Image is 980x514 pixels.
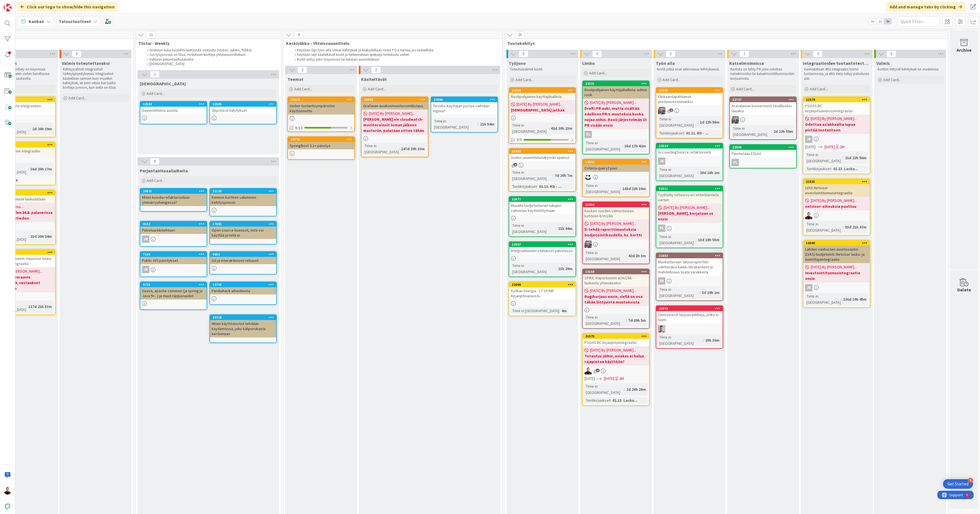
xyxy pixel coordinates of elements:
[140,101,207,124] a: 22592Suunniteltavia asioita
[656,143,723,149] div: 22514
[511,222,556,235] div: Time in [GEOGRAPHIC_DATA]
[803,102,870,115] div: PSOAS BC kirjanpitoaineistointegraatio
[553,172,574,179] div: 7d 20h 7m
[583,81,649,99] div: 22331Roolipohjainen käyttäjähallinta: admin rooli
[549,125,574,131] div: 42d 20h 23m
[362,97,428,109] div: 20432Grafanan asiakasmonitorointilistaus
[684,130,685,136] span: :
[583,159,649,165] div: 16822
[210,102,276,114] div: 22905depcheck-hälytykset
[288,142,354,149] div: SpringBoot 3.1+ päivitys
[431,102,497,115] div: Tarviiko käyttäjän pystyä vaihtaan loginia?
[805,152,843,164] div: Time in [GEOGRAPHIC_DATA]
[696,237,721,243] div: 13d 18h 55m
[431,97,498,133] a: 22966Tarviiko käyttäjän pystyä vaihtaan loginia?Time in [GEOGRAPHIC_DATA]:21h 54m
[732,116,739,124] img: TK
[621,186,647,192] div: 143d 22h 39m
[512,197,575,201] div: 22877
[509,242,575,247] div: 22967
[584,106,647,128] b: Drafti PR auki, mutta sisältää edellisen PR:n muutoksia koska nojaa niihin. Rooli järjestelmän UI...
[732,145,796,149] div: 22989
[29,233,53,239] div: 23d 20h 24m
[210,221,276,227] div: 17855
[658,211,721,222] b: [PERSON_NAME], korjataan se ensin
[538,183,563,189] div: 01.11. RD - ...
[803,184,870,197] div: LVAS Netvisor investointitunnusintegraatio
[362,102,428,109] div: Grafanan asiakasmonitorointilistaus
[658,116,698,128] div: Time in [GEOGRAPHIC_DATA]
[584,140,622,152] div: Time in [GEOGRAPHIC_DATA]
[140,282,207,310] a: 9725Guava, apache common (ja spring ja Java 9+...) ja muut riippuvuudet
[803,246,870,263] div: Lahden vanhusten asuntosäätiö (LVAS) budjetointi: Netvisor lasku- ja toimittajaintegraatio
[844,224,868,230] div: 93d 21h 47m
[583,131,649,138] div: sl
[730,97,796,102] div: 22727
[140,257,207,264] div: Public API päivitykset
[806,98,870,102] div: 21574
[805,221,843,233] div: Time in [GEOGRAPHIC_DATA]
[656,88,723,93] div: 21680
[143,252,207,256] div: 7166
[143,189,207,193] div: 20891
[400,146,426,152] div: 147d 20h 33m
[140,251,207,277] a: 7166Public API päivityksetJK
[659,187,723,191] div: 22311
[433,118,478,130] div: Time in [GEOGRAPHIC_DATA]
[664,205,710,211] span: [DATE] By [PERSON_NAME]...
[698,170,721,176] div: 20d 16h 1m
[584,250,626,262] div: Time in [GEOGRAPHIC_DATA]
[509,149,575,161] div: 21682Uuden suunnittelunäkymän speksit
[805,144,815,150] span: [DATE]
[831,166,832,172] span: :
[656,186,723,204] div: 22311Tyylitelty virhesivu eri virhetilanteita varten
[479,121,496,127] div: 21h 54m
[209,251,277,275] a: 9653Git ja interaktiiviset rebaset
[288,102,354,115] div: Uuden tuotantoympäristön käyttöönotto
[811,116,857,122] span: [DATE] By [PERSON_NAME]...
[369,111,415,116] span: [DATE] By [PERSON_NAME]...
[627,253,647,259] div: 42d 2h 3m
[512,149,575,153] div: 21682
[582,159,650,197] a: 16822Criteria-queryt poisMHTime in [GEOGRAPHIC_DATA]:143d 22h 39m
[143,222,207,226] div: 4152
[210,252,276,264] div: 9653Git ja interaktiiviset rebaset
[140,189,207,194] div: 20891
[509,196,576,237] a: 22877Muualla budjetoitavien lukujen vahvistus käyttöliittymäänTime in [GEOGRAPHIC_DATA]:21h 44m
[140,188,207,212] a: 20891Miten koodia refaktoroidaan ymmärryshengessä?
[140,221,207,247] a: 4152PalveluarkkitehtuuriJK
[585,270,649,274] div: 13158
[658,166,698,179] div: Time in [GEOGRAPHIC_DATA]
[832,166,860,172] div: 01.13. Lasku...
[730,150,796,157] div: Päivitetään ESLint
[140,194,207,206] div: Miten koodia refaktoroidaan ymmärryshengessä?
[883,77,901,82] span: Add Card...
[584,241,592,248] img: TK
[29,18,44,25] span: Kanban
[803,212,870,219] div: AA
[806,180,870,184] div: 21021
[626,253,627,259] span: :
[583,86,649,99] div: Roolipohjainen käyttäjähallinta: admin rooli
[509,282,576,316] a: 22086Kotkan Energia - L7 SP/MP KirjanpitoaineistoTime in [GEOGRAPHIC_DATA]:4m
[210,189,276,194] div: 21135
[213,189,276,193] div: 21135
[431,97,497,102] div: 22966
[291,98,354,102] div: 15614
[363,116,426,133] b: [PERSON_NAME] vie cloudwatch-monitoroinnit loman jälkeen masteriin, palataan sitten tähän
[658,107,665,114] img: TK
[140,282,207,287] div: 9725
[515,77,533,82] span: Add Card...
[670,108,673,112] span: 2
[656,186,723,248] a: 22311Tyylitelty virhesivu eri virhetilanteita varten[DATE] By [PERSON_NAME]...[PERSON_NAME], korj...
[805,166,831,172] div: Tuntikirjaukset
[811,264,857,270] span: [DATE] By [PERSON_NAME]...
[511,122,549,134] div: Time in [GEOGRAPHIC_DATA]
[213,222,276,226] div: 17855
[363,143,399,155] div: Time in [GEOGRAPHIC_DATA]
[585,82,649,86] div: 22331
[729,97,797,140] a: 22727Aravalainan konvertointi tavalliseksi lainaksiTKTime in [GEOGRAPHIC_DATA]:2d 22h 59m
[658,225,665,232] div: PL
[583,269,649,287] div: 13158SPIKE: Raportoinnin e/m2/kk -laskenta yhtenäiseksi
[658,157,665,165] div: JK
[585,160,649,164] div: 16822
